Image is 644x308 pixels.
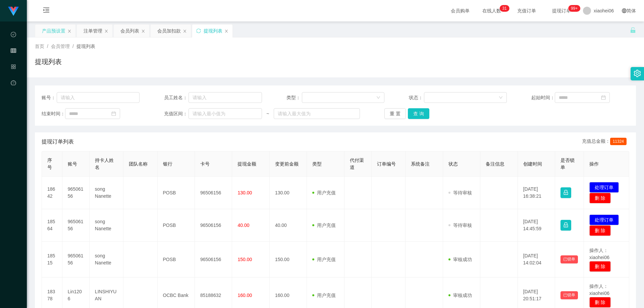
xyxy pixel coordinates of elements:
span: 订单编号 [377,161,396,167]
span: 备注信息 [486,161,504,167]
button: 删 除 [589,261,611,272]
span: 用户充值 [312,190,336,195]
span: / [47,44,48,49]
span: 持卡人姓名 [95,158,114,170]
td: 96506156 [62,177,90,209]
button: 图标: lock [560,187,571,198]
span: 充值订单 [514,8,539,13]
button: 处理订单 [589,182,619,193]
input: 请输入最小值为 [189,108,262,119]
i: 图标: appstore-o [11,61,16,74]
div: 充值总金额： [582,138,629,146]
span: 状态 [448,161,458,167]
span: 结束时间： [42,110,65,117]
i: 图标: down [376,96,380,100]
span: 银行 [163,161,172,167]
td: 18515 [42,242,62,278]
span: 会员管理 [51,44,70,49]
td: 18564 [42,209,62,242]
button: 删 除 [589,225,611,236]
span: / [72,44,74,49]
td: 96506156 [195,177,232,209]
td: POSB [158,177,195,209]
span: 会员管理 [11,48,16,108]
button: 图标: lock [560,220,571,231]
button: 已锁单 [560,291,578,299]
span: 等待审核 [448,190,472,195]
span: 提现金额 [237,161,256,167]
span: 审核成功 [448,257,472,262]
td: 18642 [42,177,62,209]
i: 图标: table [11,45,16,58]
span: 用户充值 [312,293,336,298]
span: 用户充值 [312,223,336,228]
i: 图标: unlock [630,27,636,33]
span: 充值区间： [164,110,189,117]
td: POSB [158,242,195,278]
td: 96506156 [62,209,90,242]
td: [DATE] 14:02:04 [518,242,555,278]
span: 提现订单 [549,8,574,13]
span: 账号 [68,161,77,167]
button: 已锁单 [560,255,578,263]
input: 请输入 [189,92,262,103]
span: 系统备注 [411,161,430,167]
td: [DATE] 14:45:59 [518,209,555,242]
span: 130.00 [237,190,252,195]
td: 96506156 [195,209,232,242]
span: 代付渠道 [350,158,364,170]
span: 变更前金额 [275,161,299,167]
td: song Nanette [90,242,123,278]
i: 图标: down [499,96,503,100]
i: 图标: setting [634,70,641,77]
i: 图标: global [622,8,627,13]
td: 96506156 [195,242,232,278]
span: 操作人：xiaohei06 [589,284,609,296]
span: 卡号 [200,161,210,167]
span: 创建时间 [523,161,542,167]
i: 图标: close [183,29,187,33]
div: 会员列表 [120,24,139,37]
span: 提现订单列表 [42,138,74,146]
i: 图标: close [67,29,71,33]
i: 图标: close [141,29,145,33]
span: 账号： [42,94,57,101]
i: 图标: close [104,29,108,33]
span: 提现列表 [76,44,95,49]
div: 注单管理 [84,24,102,37]
button: 查 询 [408,108,429,119]
span: 是否锁单 [560,158,575,170]
td: 40.00 [270,209,307,242]
p: 1 [504,5,507,12]
span: 用户充值 [312,257,336,262]
span: 序号 [47,158,52,170]
span: 审核成功 [448,293,472,298]
span: 160.00 [237,293,252,298]
td: song Nanette [90,209,123,242]
span: 类型 [312,161,322,167]
span: 操作人：xiaohei06 [589,248,609,260]
span: 状态： [409,94,424,101]
span: 产品管理 [11,64,16,124]
p: 3 [502,5,504,12]
span: 等待审核 [448,223,472,228]
span: 首页 [35,44,44,49]
td: 96506156 [62,242,90,278]
div: 会员加扣款 [157,24,181,37]
span: 类型： [286,94,302,101]
input: 请输入最大值为 [274,108,360,119]
button: 删 除 [589,297,611,308]
span: 操作 [589,161,599,167]
sup: 1015 [568,5,580,12]
a: 图标: dashboard平台首页 [11,76,16,144]
i: 图标: close [224,29,228,33]
span: 数据中心 [11,32,16,92]
i: 图标: calendar [111,111,116,116]
div: 提现列表 [204,24,222,37]
sup: 31 [499,5,509,12]
span: 起始时间： [531,94,555,101]
i: 图标: sync [196,28,201,33]
button: 删 除 [589,193,611,203]
i: 图标: check-circle-o [11,29,16,42]
button: 重 置 [384,108,406,119]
